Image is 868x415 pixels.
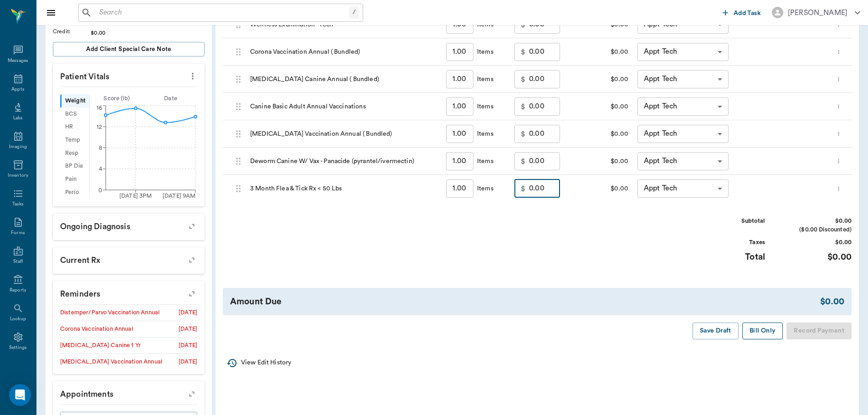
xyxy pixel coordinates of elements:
div: Appt Tech [637,43,729,61]
div: Inventory [8,172,28,179]
input: 0.00 [529,43,560,61]
div: $0.00 [578,93,633,120]
div: Imaging [9,143,27,150]
p: $ [521,46,525,57]
div: Items [473,184,493,193]
div: $0.00 [578,66,633,93]
div: $0.00 [783,251,852,264]
span: Add client Special Care Note [86,44,171,54]
button: more [833,181,844,196]
div: Staff [13,258,23,265]
button: Add Task [719,4,765,21]
tspan: 4 [99,166,103,172]
button: message [567,154,572,168]
button: more [833,72,844,87]
div: Resp [60,147,89,160]
div: Pain [60,173,89,186]
div: Open Intercom Messenger [9,384,31,406]
div: [MEDICAL_DATA] Vaccination Annual ( Bundled) [246,120,442,148]
div: Appts [11,86,24,93]
div: Items [473,157,493,166]
tspan: 8 [99,145,102,151]
p: $ [521,128,525,139]
tspan: 16 [97,105,102,111]
div: Taxes [697,238,765,247]
button: message [567,182,572,195]
tspan: [DATE] 9AM [163,193,196,199]
div: Messages [8,57,29,64]
div: [PERSON_NAME] [788,7,847,18]
div: Forms [11,230,25,236]
div: $0.00 [91,29,205,37]
div: $0.00 [578,38,633,66]
input: 0.00 [529,152,560,170]
p: Current Rx [53,247,205,270]
div: Date [144,94,198,103]
div: [DATE] [179,341,197,350]
div: [MEDICAL_DATA] Canine 1 Yr [60,341,141,350]
div: Settings [9,344,27,351]
div: Tasks [12,201,24,208]
p: Ongoing diagnosis [53,214,205,236]
div: Appt Tech [637,152,729,170]
div: ($0.00 Discounted) [783,225,852,234]
div: $0.00 [578,148,633,175]
div: $0.00 [783,238,852,247]
div: BP Dia [60,160,89,173]
input: 0.00 [529,179,560,198]
div: Corona Vaccination Annual [60,325,133,333]
button: more [833,99,844,114]
div: [MEDICAL_DATA] Vaccination Annual [60,358,162,366]
button: Save Draft [693,323,739,339]
div: [DATE] [179,325,197,333]
input: 0.00 [529,97,560,116]
tspan: 12 [97,124,102,129]
div: [DATE] [179,358,197,366]
button: more [833,154,844,169]
div: Perio [60,186,89,199]
button: more [833,44,844,60]
div: [MEDICAL_DATA] Canine Annual ( Bundled) [246,66,442,93]
p: View Edit History [241,358,291,368]
div: Corona Vaccination Annual ( Bundled) [246,38,442,66]
div: Distemper/Parvo Vaccination Annual [60,308,159,317]
div: 3 Month Flea & Tick Rx < 50 Lbs [246,175,442,202]
p: $ [521,156,525,167]
tspan: [DATE] 3PM [119,193,152,199]
input: 0.00 [529,125,560,143]
div: Canine Basic Adult Annual Vaccinations [246,93,442,120]
div: BCS [60,108,89,121]
div: Deworm Canine W/ Vax - Panacide (pyrantel/ivermectin) [246,148,442,175]
div: Credit : [53,27,91,36]
button: Add client Special Care Note [53,42,205,56]
p: Reminders [53,281,205,304]
div: [DATE] [179,308,197,317]
div: Items [473,102,493,111]
div: Temp [60,133,89,147]
div: / [349,6,359,19]
div: HR [60,121,89,134]
div: $0.00 [783,217,852,225]
div: Reports [10,287,26,294]
p: Patient Vitals [53,64,205,87]
p: $ [521,183,525,194]
div: $0.00 [578,120,633,148]
button: [PERSON_NAME] [765,4,868,21]
div: Subtotal [697,217,765,225]
div: Labs [13,115,23,122]
button: Close drawer [42,4,60,22]
div: Weight [60,94,89,108]
p: $ [521,101,525,112]
button: more [833,126,844,142]
tspan: 0 [98,187,102,193]
div: Total [697,251,765,264]
div: Appt Tech [637,70,729,88]
p: Appointments [53,381,205,404]
div: Items [473,129,493,138]
div: $0.00 [578,175,633,202]
div: Appt Tech [637,179,729,198]
div: Lookup [10,316,26,323]
button: more [185,68,200,84]
div: Score ( lb ) [90,94,144,103]
div: Appt Tech [637,97,729,116]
